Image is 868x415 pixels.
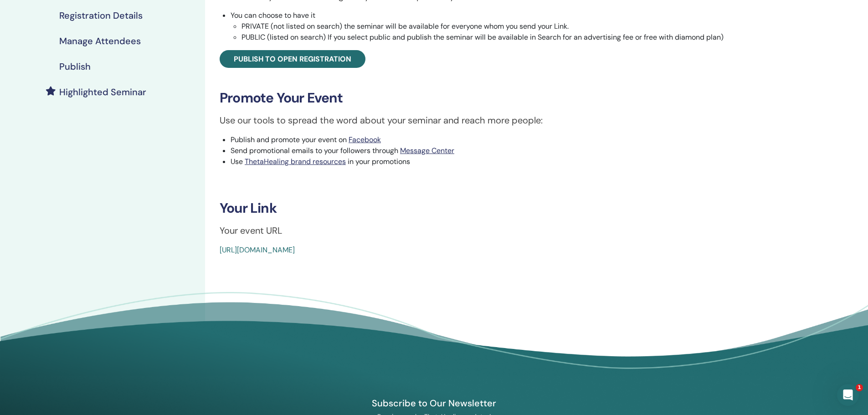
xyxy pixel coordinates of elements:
h4: Registration Details [59,10,143,21]
h4: Highlighted Seminar [59,87,146,97]
a: Publish to open registration [220,50,365,68]
p: Use our tools to spread the word about your seminar and reach more people: [220,113,769,127]
li: PRIVATE (not listed on search) the seminar will be available for everyone whom you send your Link. [241,21,769,32]
h3: Your Link [220,200,769,216]
a: Message Center [400,146,454,155]
a: [URL][DOMAIN_NAME] [220,245,295,255]
span: Publish to open registration [234,54,351,64]
li: PUBLIC (listed on search) If you select public and publish the seminar will be available in Searc... [241,32,769,43]
p: Your event URL [220,224,769,237]
li: Publish and promote your event on [231,134,769,145]
li: You can choose to have it [231,10,769,43]
h4: Subscribe to Our Newsletter [329,397,539,409]
iframe: Intercom live chat [837,384,859,406]
span: 1 [856,384,863,391]
h4: Manage Attendees [59,36,141,46]
h4: Publish [59,61,91,72]
a: ThetaHealing brand resources [245,157,346,166]
h3: Promote Your Event [220,90,769,106]
li: Send promotional emails to your followers through [231,145,769,156]
li: Use in your promotions [231,156,769,167]
a: Facebook [349,135,381,144]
